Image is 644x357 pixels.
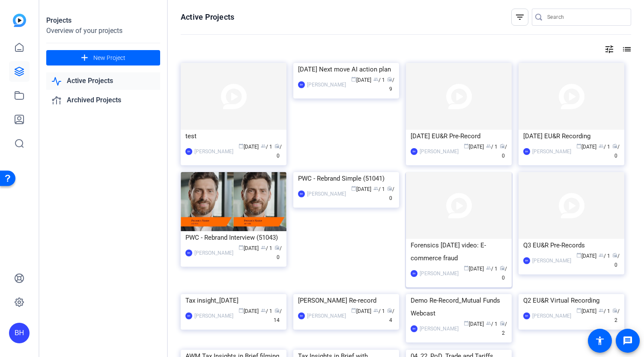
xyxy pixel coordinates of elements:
[373,186,385,192] span: / 1
[420,324,459,333] div: [PERSON_NAME]
[387,308,392,313] span: radio
[261,308,266,313] span: group
[532,312,571,320] div: [PERSON_NAME]
[239,245,259,251] span: [DATE]
[261,308,272,314] span: / 1
[486,321,498,327] span: / 1
[612,144,620,159] span: / 0
[599,144,610,150] span: / 1
[576,143,581,149] span: calendar_today
[387,77,392,82] span: radio
[515,12,525,22] mat-icon: filter_list
[411,270,417,277] div: BH
[373,308,379,313] span: group
[185,250,192,256] div: BH
[464,265,469,271] span: calendar_today
[46,26,160,36] div: Overview of your projects
[411,130,507,143] div: [DATE] EU&R Pre-Record
[523,148,530,155] div: BH
[46,50,160,65] button: New Project
[185,312,192,319] div: BH
[612,253,617,258] span: radio
[599,253,610,259] span: / 1
[185,294,282,307] div: Tax insight_[DATE]
[411,239,507,265] div: Forensics [DATE] video: E-commerce fraud
[298,294,394,307] div: [PERSON_NAME] Re-record
[420,147,459,156] div: [PERSON_NAME]
[612,308,617,313] span: radio
[46,92,160,109] a: Archived Projects
[411,325,417,332] div: BH
[194,147,233,156] div: [PERSON_NAME]
[464,321,484,327] span: [DATE]
[351,308,356,313] span: calendar_today
[547,12,624,22] input: Search
[599,253,604,258] span: group
[274,245,282,260] span: / 0
[239,144,259,150] span: [DATE]
[387,186,394,201] span: / 0
[185,130,282,143] div: test
[500,266,507,281] span: / 0
[387,308,394,323] span: / 4
[576,308,596,314] span: [DATE]
[612,143,617,149] span: radio
[612,308,620,323] span: / 2
[486,143,491,149] span: group
[261,143,266,149] span: group
[239,143,244,149] span: calendar_today
[532,256,571,265] div: [PERSON_NAME]
[387,77,394,92] span: / 9
[351,186,371,192] span: [DATE]
[599,143,604,149] span: group
[576,253,581,258] span: calendar_today
[274,143,280,149] span: radio
[373,308,385,314] span: / 1
[576,308,581,313] span: calendar_today
[500,321,505,326] span: radio
[13,14,26,27] img: blue-gradient.svg
[599,308,604,313] span: group
[595,336,605,346] mat-icon: accessibility
[621,44,631,54] mat-icon: list
[307,80,346,89] div: [PERSON_NAME]
[261,144,272,150] span: / 1
[239,308,259,314] span: [DATE]
[274,308,282,323] span: / 14
[46,15,160,26] div: Projects
[576,253,596,259] span: [DATE]
[464,266,484,272] span: [DATE]
[604,44,614,54] mat-icon: tune
[411,148,417,155] div: BH
[612,253,620,268] span: / 0
[500,265,505,271] span: radio
[464,144,484,150] span: [DATE]
[181,12,234,22] h1: Active Projects
[298,172,394,185] div: PWC - Rebrand Simple (51041)
[298,63,394,76] div: [DATE] Next move AI action plan
[298,81,305,88] div: BH
[274,144,282,159] span: / 0
[194,249,233,257] div: [PERSON_NAME]
[411,294,507,320] div: Demo Re-Record_Mutual Funds Webcast
[274,308,280,313] span: radio
[599,308,610,314] span: / 1
[373,186,379,191] span: group
[486,144,498,150] span: / 1
[486,266,498,272] span: / 1
[194,312,233,320] div: [PERSON_NAME]
[373,77,385,83] span: / 1
[351,308,371,314] span: [DATE]
[420,269,459,278] div: [PERSON_NAME]
[500,143,505,149] span: radio
[9,323,30,343] div: BH
[298,312,305,319] div: BH
[298,190,305,197] div: BH
[576,144,596,150] span: [DATE]
[307,312,346,320] div: [PERSON_NAME]
[185,231,282,244] div: PWC - Rebrand Interview (51043)
[351,77,371,83] span: [DATE]
[623,336,633,346] mat-icon: message
[351,186,356,191] span: calendar_today
[274,245,280,250] span: radio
